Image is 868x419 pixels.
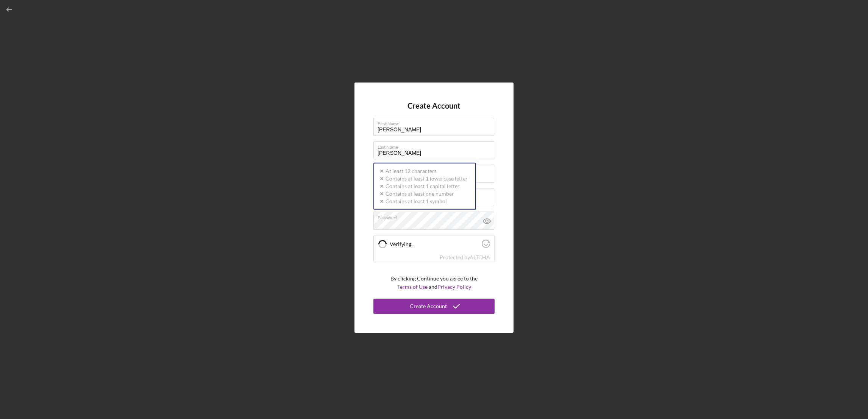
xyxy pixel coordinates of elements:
[378,167,468,174] div: At least 12 characters
[378,182,468,190] div: Contains at least 1 capital letter
[437,283,471,290] a: Privacy Policy
[407,101,461,110] h4: Create Account
[378,190,468,197] div: Contains at least one number
[378,118,494,126] label: First Name
[378,212,494,220] label: Password
[373,299,495,314] button: Create Account
[378,174,468,182] div: Contains at least 1 lowercase letter
[397,283,428,290] a: Terms of Use
[410,299,447,314] div: Create Account
[482,243,490,249] a: Visit Altcha.org
[390,241,479,247] label: Verifying...
[378,142,494,150] label: Last Name
[440,254,490,260] div: Protected by
[470,254,490,260] a: Visit Altcha.org
[390,274,478,291] p: By clicking Continue you agree to the and
[378,197,468,205] div: Contains at least 1 symbol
